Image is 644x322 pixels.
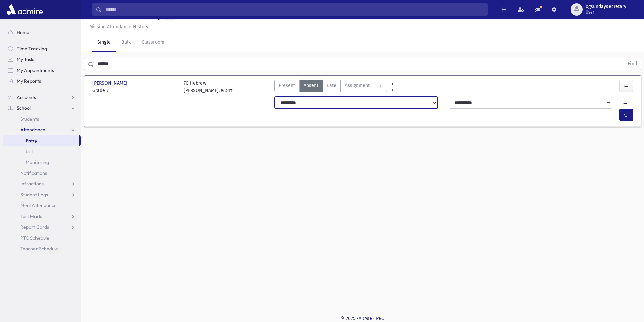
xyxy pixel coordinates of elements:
[89,24,148,30] u: Missing Attendance History
[274,80,387,94] div: AttTypes
[3,189,81,200] a: Student Logs
[17,67,54,73] span: My Appointments
[20,202,57,208] span: Meal Attendance
[327,82,336,89] span: Late
[92,80,129,87] span: [PERSON_NAME]
[3,76,81,86] a: My Reports
[304,82,318,89] span: Absent
[3,103,81,114] a: School
[116,33,136,52] a: Bulk
[26,138,37,144] span: Entry
[3,135,79,146] a: Entry
[17,94,36,100] span: Accounts
[92,33,116,52] a: Single
[20,224,49,230] span: Report Cards
[92,87,177,94] span: Grade 7
[624,58,641,70] button: Find
[20,213,43,219] span: Test Marks
[3,124,81,135] a: Attendance
[3,178,81,189] a: Infractions
[3,114,81,124] a: Students
[20,127,45,133] span: Attendance
[3,92,81,103] a: Accounts
[87,24,148,30] a: Missing Attendance History
[92,315,633,322] div: © 2025 -
[20,192,48,198] span: Student Logs
[5,3,44,16] img: AdmirePro
[20,235,49,241] span: PTC Schedule
[26,148,33,154] span: List
[102,3,487,16] input: Search
[3,168,81,178] a: Notifications
[3,157,81,168] a: Monitoring
[184,80,233,94] div: 7C Hebrew [PERSON_NAME]. דויטש
[20,181,44,187] span: Infractions
[3,243,81,254] a: Teacher Schedule
[3,211,81,222] a: Test Marks
[20,116,39,122] span: Students
[3,27,81,38] a: Home
[3,222,81,232] a: Report Cards
[3,43,81,54] a: Time Tracking
[136,33,170,52] a: Classroom
[17,29,29,35] span: Home
[586,4,626,9] span: ogsundaysecretary
[3,146,81,157] a: List
[345,82,370,89] span: Assignment
[3,65,81,76] a: My Appointments
[20,170,47,176] span: Notifications
[3,232,81,243] a: PTC Schedule
[20,246,58,252] span: Teacher Schedule
[17,105,31,111] span: School
[26,159,49,165] span: Monitoring
[3,54,81,65] a: My Tasks
[586,9,626,15] span: User
[279,82,295,89] span: Present
[17,56,35,63] span: My Tasks
[17,78,41,84] span: My Reports
[17,46,47,52] span: Time Tracking
[3,200,81,211] a: Meal Attendance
